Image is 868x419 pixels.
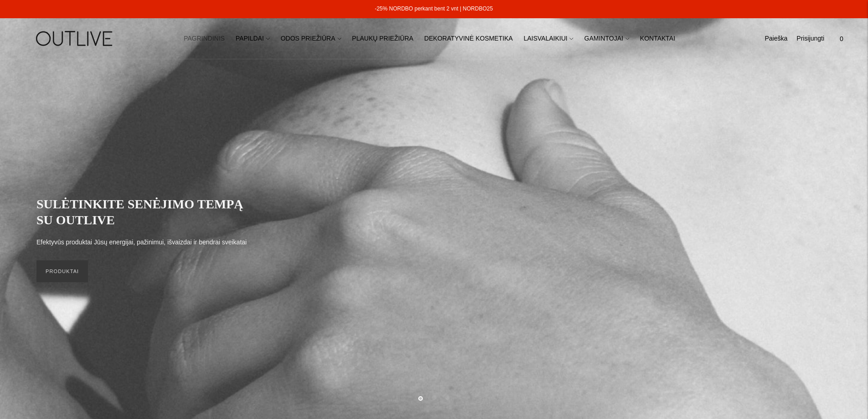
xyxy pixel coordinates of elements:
a: KONTAKTAI [640,29,675,49]
a: PAGRINDINIS [184,29,225,49]
a: LAISVALAIKIUI [524,29,573,49]
a: GAMINTOJAI [584,29,629,49]
a: -25% NORDBO perkant bent 2 vnt | NORDBO25 [375,5,493,12]
a: 0 [833,29,850,49]
h2: SULĖTINKITE SENĖJIMO TEMPĄ SU OUTLIVE [36,196,255,228]
span: 0 [835,32,848,45]
a: Paieška [765,29,787,49]
a: PAPILDAI [236,29,270,49]
a: PLAUKŲ PRIEŽIŪRA [352,29,414,49]
a: DEKORATYVINĖ KOSMETIKA [424,29,513,49]
a: ODOS PRIEŽIŪRA [281,29,341,49]
p: Efektyvūs produktai Jūsų energijai, pažinimui, išvaizdai ir bendrai sveikatai [36,237,247,248]
a: PRODUKTAI [36,260,88,282]
button: Move carousel to slide 2 [432,395,437,400]
button: Move carousel to slide 1 [418,396,423,401]
a: Prisijungti [796,29,824,49]
button: Move carousel to slide 3 [445,395,450,400]
img: OUTLIVE [18,23,132,54]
